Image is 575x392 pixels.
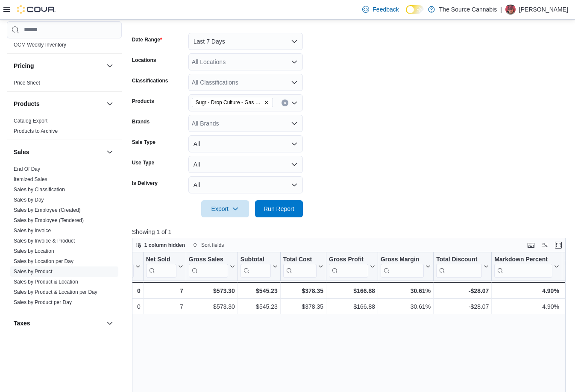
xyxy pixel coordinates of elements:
button: Markdown Percent [494,255,559,277]
button: Total Discount [436,255,489,277]
button: Products [105,99,115,109]
button: Gross Margin [381,255,431,277]
div: -$28.07 [436,301,489,312]
label: Brands [132,118,150,125]
span: OCM Weekly Inventory [14,41,66,48]
div: $166.88 [329,286,375,296]
div: $378.35 [283,286,323,296]
a: Sales by Classification [14,187,65,193]
span: Sales by Product & Location per Day [14,289,97,295]
button: Export [201,200,249,217]
button: Products [14,99,103,108]
span: Sales by Employee (Tendered) [14,217,84,224]
a: Sales by Product [14,269,53,275]
div: 30.61% [381,301,431,312]
a: Itemized Sales [14,176,47,182]
a: Catalog Export [14,118,47,124]
span: Sales by Location [14,248,54,255]
div: Net Sold [146,255,176,277]
button: Display options [540,240,550,250]
div: 7 [146,301,183,312]
button: Keyboard shortcuts [526,240,536,250]
div: 0 [102,286,141,296]
button: All [188,135,303,152]
span: Products to Archive [14,128,58,135]
button: Pricing [14,61,103,70]
span: Price Sheet [14,79,40,86]
h3: Pricing [14,61,34,70]
div: Subtotal [240,255,270,263]
button: Open list of options [291,79,298,86]
span: Run Report [264,205,294,213]
div: Markdown Percent [494,255,552,277]
img: Cova [17,5,56,14]
button: Remove Sugr - Drop Culture - Gas Leak - 1g Live Rosin from selection in this group [264,100,269,105]
div: $573.30 [189,301,235,312]
button: Clear input [282,99,288,106]
div: $545.23 [240,286,277,296]
span: Sales by Product per Day [14,299,72,306]
button: Run Report [255,200,303,217]
a: Sales by Employee (Tendered) [14,217,84,223]
div: Items Ref [102,255,134,277]
div: Gross Sales [189,255,228,263]
a: Sales by Product & Location [14,279,78,285]
button: Open list of options [291,120,298,127]
button: Open list of options [291,59,298,65]
label: Date Range [132,36,162,43]
span: 1 column hidden [144,242,185,249]
a: Feedback [359,1,402,18]
button: Net Sold [146,255,183,277]
label: Classifications [132,77,168,84]
div: $166.88 [329,301,375,312]
span: Itemized Sales [14,176,47,183]
label: Use Type [132,159,154,166]
div: Total Cost [283,255,316,277]
span: End Of Day [14,166,40,173]
div: Gross Margin [381,255,424,277]
div: 4.90% [494,301,559,312]
input: Dark Mode [406,5,424,14]
a: Sales by Invoice & Product [14,238,75,244]
button: 1 column hidden [132,240,188,250]
button: Sort fields [189,240,227,250]
a: OCM Weekly Inventory [14,42,66,48]
label: Locations [132,57,156,64]
button: Sales [14,148,103,156]
button: Sales [105,147,115,157]
p: Showing 1 of 1 [132,228,570,236]
span: Sales by Invoice [14,227,51,234]
span: Sales by Day [14,196,44,203]
span: Catalog Export [14,117,47,124]
button: Total Cost [283,255,323,277]
label: Sale Type [132,139,155,146]
a: End Of Day [14,166,40,172]
button: Last 7 Days [188,33,303,50]
label: Is Delivery [132,180,158,187]
div: Total Discount [436,255,482,263]
span: Feedback [373,5,399,14]
span: Sales by Invoice & Product [14,237,75,244]
div: 0 [102,301,141,312]
a: Sales by Day [14,197,44,203]
div: Levi Tolman [505,4,516,15]
div: Net Sold [146,255,176,263]
p: [PERSON_NAME] [519,4,568,15]
div: Gross Margin [381,255,424,263]
div: Products [7,116,122,140]
a: Price Sheet [14,80,40,86]
button: Subtotal [240,255,277,277]
label: Products [132,98,154,105]
button: Taxes [105,318,115,328]
a: Sales by Location [14,248,54,254]
button: Pricing [105,61,115,71]
div: Subtotal [240,255,270,277]
div: Sales [7,164,122,311]
button: Gross Profit [329,255,375,277]
span: Sales by Product & Location [14,278,78,285]
div: Markdown Percent [494,255,552,263]
span: Sugr - Drop Culture - Gas Leak - 1g Live Rosin [192,98,273,107]
div: Gross Sales [189,255,228,277]
div: $378.35 [283,301,323,312]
